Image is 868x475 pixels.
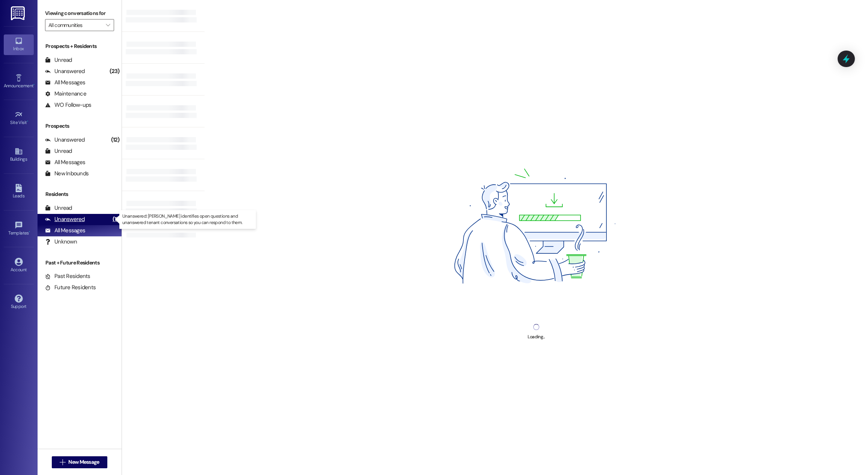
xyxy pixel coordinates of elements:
span: • [29,229,30,235]
div: Maintenance [45,90,86,98]
a: Leads [4,182,34,202]
i:  [60,459,65,465]
div: Prospects [38,122,122,130]
div: All Messages [45,158,85,166]
label: Viewing conversations for [45,7,114,19]
div: Unanswered [45,67,85,75]
a: Inbox [4,34,34,55]
div: Past + Future Residents [38,259,122,267]
div: (12) [109,134,122,146]
img: ResiDesk Logo [11,6,26,20]
a: Templates • [4,219,34,239]
div: Unanswered [45,136,85,144]
span: • [33,82,35,87]
div: All Messages [45,227,85,235]
div: Unread [45,147,72,155]
div: (23) [108,66,122,77]
input: All communities [48,19,102,31]
div: Unknown [45,238,77,246]
a: Account [4,255,34,276]
div: Future Residents [45,284,96,291]
a: Site Visit • [4,108,34,128]
div: (11) [111,214,122,225]
div: WO Follow-ups [45,101,91,109]
a: Buildings [4,145,34,165]
button: New Message [52,456,107,468]
a: Support [4,292,34,312]
div: Unanswered [45,215,85,223]
i:  [106,22,110,28]
span: • [27,119,28,124]
div: Unread [45,204,72,212]
div: New Inbounds [45,170,89,178]
div: Unread [45,56,72,64]
div: Past Residents [45,272,90,280]
p: Unanswered: [PERSON_NAME] identifies open questions and unanswered tenant conversations so you ca... [122,213,253,226]
span: New Message [68,458,99,466]
div: Prospects + Residents [38,42,122,50]
div: Residents [38,190,122,198]
div: All Messages [45,79,85,87]
div: Loading... [528,333,545,341]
